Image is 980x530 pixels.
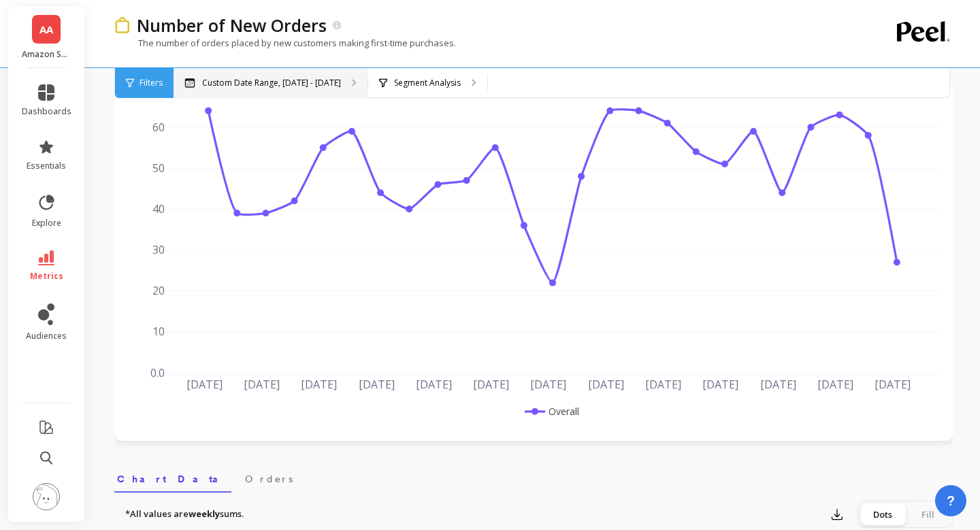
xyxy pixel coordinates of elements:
span: Filters [140,78,163,88]
span: dashboards [22,106,71,117]
span: Chart Data [117,472,229,486]
button: ? [935,485,966,516]
div: Dots [860,503,905,525]
strong: weekly [189,508,220,520]
div: Fill [905,503,950,525]
span: ? [947,491,955,510]
nav: Tabs [114,461,953,493]
p: Amazon Seller: A1NE8XVC6N4PN4 [22,49,71,60]
p: Number of New Orders [137,14,327,37]
p: The number of orders placed by new customers making first-time purchases. [114,37,456,49]
span: essentials [27,161,66,171]
span: audiences [26,331,67,342]
span: metrics [30,271,63,282]
span: Orders [245,472,293,486]
p: Segment Analysis [394,78,461,88]
img: profile picture [33,483,60,510]
span: explore [32,218,61,229]
p: *All values are sums. [125,508,244,521]
img: header icon [114,17,130,34]
span: AA [39,22,53,37]
p: Custom Date Range, [DATE] - [DATE] [202,78,341,88]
